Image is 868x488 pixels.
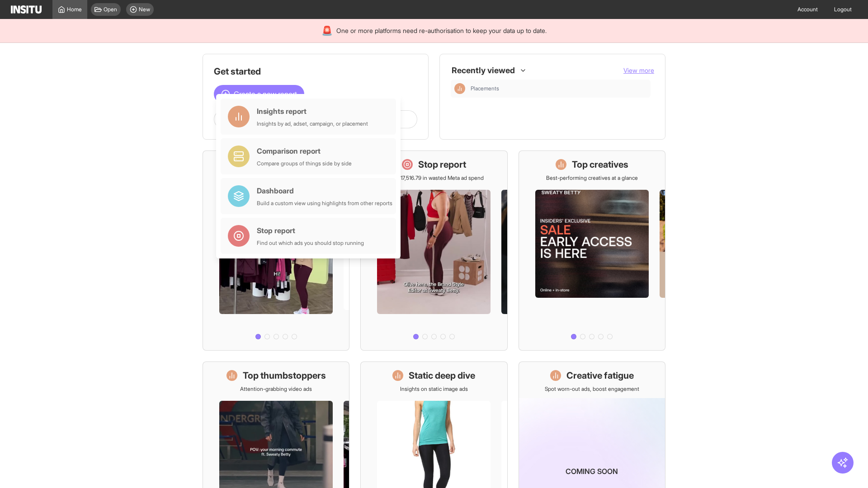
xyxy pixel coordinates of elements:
button: View more [623,66,654,75]
div: Compare groups of things side by side [257,160,352,167]
h1: Stop report [418,158,466,171]
div: Dashboard [257,185,392,196]
h1: Get started [214,65,417,78]
span: Open [104,6,117,13]
div: Find out which ads you should stop running [257,239,364,247]
p: Best-performing creatives at a glance [546,174,638,182]
div: Comparison report [257,145,352,156]
h1: Top thumbstoppers [243,369,326,382]
span: Home [67,6,82,13]
span: Placements [471,85,499,92]
button: Create a new report [214,85,304,103]
h1: Top creatives [572,158,628,171]
a: Stop reportSave £17,516.79 in wasted Meta ad spend [360,150,507,351]
div: Insights by ad, adset, campaign, or placement [257,120,368,127]
span: View more [623,66,654,74]
h1: Static deep dive [409,369,475,382]
p: Insights on static image ads [400,385,468,393]
p: Save £17,516.79 in wasted Meta ad spend [384,174,484,182]
div: 🚨 [321,24,333,37]
div: Build a custom view using highlights from other reports [257,200,392,207]
div: Insights [454,83,465,94]
div: Insights report [257,106,368,117]
span: Placements [471,85,647,92]
p: Attention-grabbing video ads [240,385,312,393]
a: Top creativesBest-performing creatives at a glance [519,150,665,351]
img: Logo [11,5,42,14]
span: One or more platforms need re-authorisation to keep your data up to date. [336,26,547,35]
div: Stop report [257,225,364,236]
span: Create a new report [234,89,297,99]
span: New [139,6,150,13]
a: What's live nowSee all active ads instantly [203,150,349,351]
